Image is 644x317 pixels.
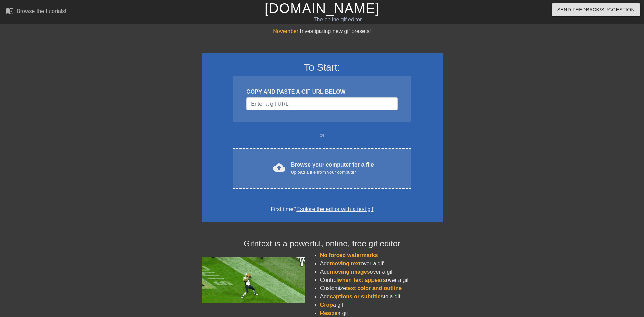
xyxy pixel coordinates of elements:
[273,28,300,34] span: November:
[218,15,457,24] div: The online gif editor
[17,8,67,14] div: Browse the tutorials!
[338,277,386,283] span: when text appears
[320,260,443,268] li: Add over a gif
[202,239,443,249] h4: Gifntext is a powerful, online, free gif editor
[320,293,443,301] li: Add to a gif
[246,88,397,96] div: COPY AND PASTE A GIF URL BELOW
[296,206,373,212] a: Explore the editor with a test gif
[320,302,333,308] span: Crop
[291,161,374,176] div: Browse your computer for a file
[265,1,379,16] a: [DOMAIN_NAME]
[330,269,370,275] span: moving images
[202,257,305,303] img: football_small.gif
[291,169,374,176] div: Upload a file from your computer
[320,252,378,258] span: No forced watermarks
[6,7,14,15] span: menu_book
[6,7,67,17] a: Browse the tutorials!
[320,310,338,316] span: Resize
[246,97,397,110] input: Username
[552,3,640,16] button: Send Feedback/Suggestion
[320,276,443,284] li: Control over a gif
[320,284,443,293] li: Customize
[330,294,384,299] span: captions or subtitles
[202,27,443,35] div: Investigating new gif presets!
[330,261,361,266] span: moving text
[320,301,443,309] li: a gif
[211,62,434,73] h3: To Start:
[320,268,443,276] li: Add over a gif
[219,131,425,139] div: or
[273,161,285,174] span: cloud_upload
[557,6,635,14] span: Send Feedback/Suggestion
[346,285,402,291] span: text color and outline
[211,205,434,213] div: First time?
